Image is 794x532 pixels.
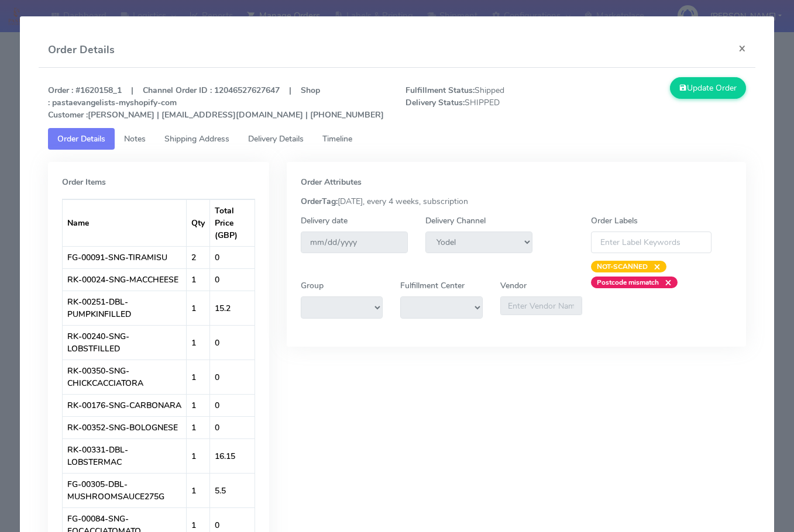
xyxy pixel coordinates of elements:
[63,268,187,291] td: RK-00024-SNG-MACCHEESE
[400,279,465,292] label: Fulfillment Center
[63,360,187,394] td: RK-00350-SNG-CHICKCACCIATORA
[301,196,338,207] strong: OrderTag:
[670,77,746,99] button: Update Order
[210,360,255,394] td: 0
[591,232,711,253] input: Enter Label Keywords
[322,133,352,144] span: Timeline
[187,268,210,291] td: 1
[397,84,576,121] span: Shipped SHIPPED
[124,133,146,144] span: Notes
[63,416,187,438] td: RK-00352-SNG-BOLOGNESE
[210,473,255,507] td: 5.5
[187,291,210,325] td: 1
[210,246,255,268] td: 0
[500,279,527,292] label: Vendor
[63,438,187,473] td: RK-00331-DBL-LOBSTERMAC
[591,215,638,227] label: Order Labels
[248,133,304,144] span: Delivery Details
[63,473,187,507] td: FG-00305-DBL-MUSHROOMSAUCE275G
[63,199,187,246] th: Name
[210,268,255,291] td: 0
[187,394,210,416] td: 1
[187,199,210,246] th: Qty
[187,246,210,268] td: 2
[48,42,115,58] h4: Order Details
[48,85,384,120] strong: Order : #1620158_1 | Channel Order ID : 12046527627647 | Shop : pastaevangelists-myshopify-com [P...
[301,279,324,292] label: Group
[210,199,255,246] th: Total Price (GBP)
[405,97,465,108] strong: Delivery Status:
[405,85,475,96] strong: Fulfillment Status:
[210,325,255,360] td: 0
[63,246,187,268] td: FG-00091-SNG-TIRAMISU
[187,416,210,438] td: 1
[63,291,187,325] td: RK-00251-DBL-PUMPKINFILLED
[659,277,672,288] span: ×
[187,473,210,507] td: 1
[301,215,348,227] label: Delivery date
[187,360,210,394] td: 1
[597,278,659,287] strong: Postcode mismatch
[210,291,255,325] td: 15.2
[301,177,362,188] strong: Order Attributes
[210,394,255,416] td: 0
[187,325,210,360] td: 1
[729,33,755,64] button: Close
[425,215,486,227] label: Delivery Channel
[62,177,106,188] strong: Order Items
[63,394,187,416] td: RK-00176-SNG-CARBONARA
[187,438,210,473] td: 1
[292,195,741,208] div: [DATE], every 4 weeks, subscription
[210,416,255,438] td: 0
[500,296,582,315] input: Enter Vendor Name
[48,128,746,150] ul: Tabs
[57,133,105,144] span: Order Details
[63,325,187,360] td: RK-00240-SNG-LOBSTFILLED
[164,133,229,144] span: Shipping Address
[48,109,88,120] strong: Customer :
[210,438,255,473] td: 16.15
[597,262,648,271] strong: NOT-SCANNED
[648,261,661,272] span: ×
